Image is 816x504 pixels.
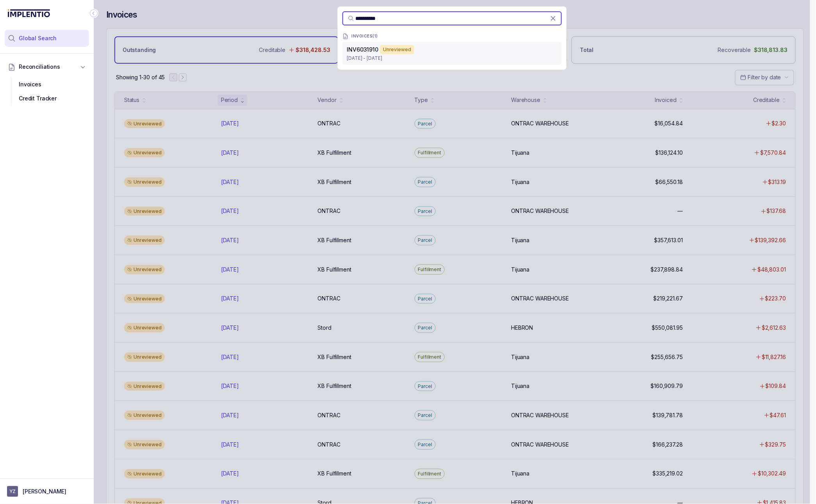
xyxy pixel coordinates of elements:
[352,34,378,39] p: INVOICES ( 1 )
[23,488,66,495] p: [PERSON_NAME]
[11,91,83,105] div: Credit Tracker
[347,46,379,53] span: INV6031910
[347,54,557,62] p: [DATE] - [DATE]
[19,63,60,71] span: Reconciliations
[5,76,89,107] div: Reconciliations
[5,58,89,75] button: Reconciliations
[380,45,414,54] div: Unreviewed
[19,34,57,42] span: Global Search
[11,77,83,91] div: Invoices
[7,486,87,497] button: User initials[PERSON_NAME]
[89,9,98,18] div: Collapse Icon
[7,486,18,497] span: User initials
